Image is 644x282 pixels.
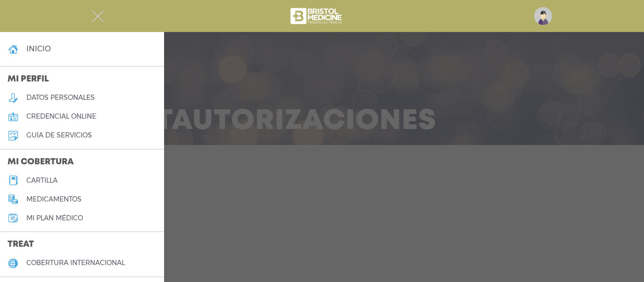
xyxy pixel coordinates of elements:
h5: Mi plan médico [26,214,83,222]
h4: inicio [26,44,51,53]
img: profile-placeholder.svg [534,7,552,25]
img: bristol-medicine-blanco.png [289,5,345,27]
h5: medicamentos [26,195,82,203]
img: Cober_menu-close-white.svg [92,10,104,22]
h5: cobertura internacional [26,259,125,267]
h5: guía de servicios [26,131,92,139]
h5: datos personales [26,94,95,102]
h5: cartilla [26,177,58,185]
h5: credencial online [26,113,96,121]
